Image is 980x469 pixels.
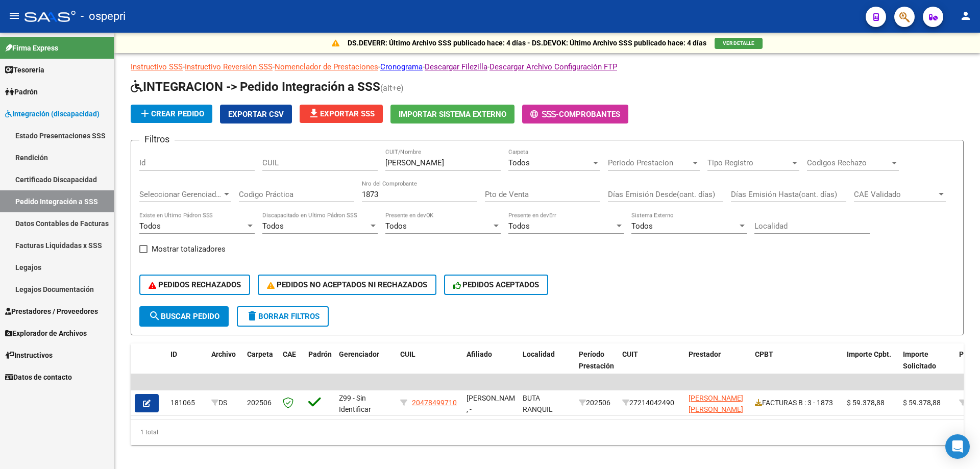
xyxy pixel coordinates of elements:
[166,343,207,388] datatable-header-cell: ID
[755,350,773,358] span: CPBT
[335,343,396,388] datatable-header-cell: Gerenciador
[131,61,964,72] p: - - - - -
[131,62,183,71] a: Instructivo SSS
[247,350,273,358] span: Carpeta
[247,399,272,407] span: 202506
[559,110,620,119] span: Comprobantes
[755,397,839,409] div: FACTURAS B : 3 - 1873
[508,221,530,231] span: Todos
[807,158,890,167] span: Codigos Rechazo
[903,399,941,407] span: $ 59.378,88
[519,343,575,388] datatable-header-cell: Localidad
[444,275,549,295] button: PEDIDOS ACEPTADOS
[453,280,540,289] span: PEDIDOS ACEPTADOS
[131,419,964,445] div: 1 total
[149,312,219,321] span: Buscar Pedido
[220,105,292,124] button: Exportar CSV
[960,10,972,22] mat-icon: person
[139,132,175,146] h3: Filtros
[707,158,790,167] span: Tipo Registro
[467,394,521,414] span: [PERSON_NAME] , -
[899,343,955,388] datatable-header-cell: Importe Solicitado
[211,397,239,409] div: DS
[854,190,937,199] span: CAE Validado
[262,221,284,231] span: Todos
[279,343,304,388] datatable-header-cell: CAE
[575,343,618,388] datatable-header-cell: Período Prestación
[380,62,423,71] a: Cronograma
[275,62,378,71] a: Nomenclador de Prestaciones
[523,394,553,414] span: BUTA RANQUIL
[847,399,885,407] span: $ 59.378,88
[945,434,970,459] div: Open Intercom Messenger
[339,394,371,414] span: Z99 - Sin Identificar
[185,62,273,71] a: Instructivo Reversión SSS
[390,105,514,124] button: Importar Sistema Externo
[139,221,161,231] span: Todos
[149,310,161,322] mat-icon: search
[631,221,653,231] span: Todos
[246,312,320,321] span: Borrar Filtros
[339,350,379,358] span: Gerenciador
[385,221,407,231] span: Todos
[139,107,151,119] mat-icon: add
[131,105,212,123] button: Crear Pedido
[8,10,20,22] mat-icon: menu
[425,62,487,71] a: Descargar Filezilla
[622,350,638,358] span: CUIT
[462,343,519,388] datatable-header-cell: Afiliado
[267,280,427,289] span: PEDIDOS NO ACEPTADOS NI RECHAZADOS
[689,394,743,414] span: [PERSON_NAME] [PERSON_NAME]
[715,38,763,49] button: VER DETALLE
[139,109,204,118] span: Crear Pedido
[283,350,296,358] span: CAE
[5,306,98,317] span: Prestadores / Proveedores
[5,64,44,76] span: Tesorería
[139,275,250,295] button: PEDIDOS RECHAZADOS
[300,105,383,123] button: Exportar SSS
[308,107,320,119] mat-icon: file_download
[843,343,899,388] datatable-header-cell: Importe Cpbt.
[131,80,380,94] span: INTEGRACION -> Pedido Integración a SSS
[308,109,375,118] span: Exportar SSS
[412,399,457,407] span: 20478499710
[579,397,614,409] div: 202506
[207,343,243,388] datatable-header-cell: Archivo
[396,343,462,388] datatable-header-cell: CUIL
[847,350,891,358] span: Importe Cpbt.
[246,310,258,322] mat-icon: delete
[152,243,226,255] span: Mostrar totalizadores
[399,110,506,119] span: Importar Sistema Externo
[723,40,754,46] span: VER DETALLE
[522,105,628,124] button: -Comprobantes
[139,306,229,327] button: Buscar Pedido
[689,350,721,358] span: Prestador
[508,158,530,167] span: Todos
[81,5,126,28] span: - ospepri
[228,110,284,119] span: Exportar CSV
[608,158,691,167] span: Periodo Prestacion
[243,343,279,388] datatable-header-cell: Carpeta
[618,343,684,388] datatable-header-cell: CUIT
[5,350,53,361] span: Instructivos
[5,86,38,97] span: Padrón
[304,343,335,388] datatable-header-cell: Padrón
[579,350,614,370] span: Período Prestación
[903,350,936,370] span: Importe Solicitado
[348,37,706,48] p: DS.DEVERR: Último Archivo SSS publicado hace: 4 días - DS.DEVOK: Último Archivo SSS publicado hac...
[5,328,87,339] span: Explorador de Archivos
[139,190,222,199] span: Seleccionar Gerenciador
[5,42,58,54] span: Firma Express
[530,110,559,119] span: -
[380,83,404,93] span: (alt+e)
[5,108,100,119] span: Integración (discapacidad)
[622,397,680,409] div: 27214042490
[211,350,236,358] span: Archivo
[149,280,241,289] span: PEDIDOS RECHAZADOS
[751,343,843,388] datatable-header-cell: CPBT
[170,350,177,358] span: ID
[308,350,332,358] span: Padrón
[467,350,492,358] span: Afiliado
[523,350,555,358] span: Localidad
[400,350,415,358] span: CUIL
